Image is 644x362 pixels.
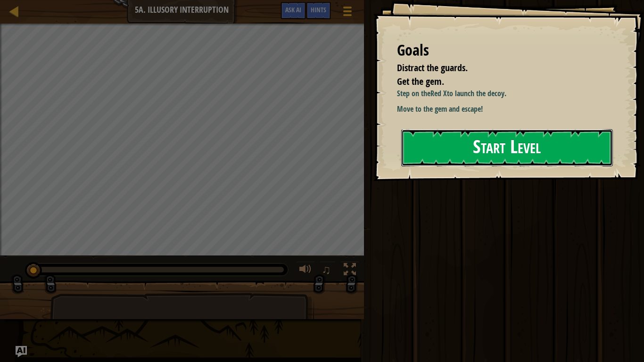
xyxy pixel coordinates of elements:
[397,88,611,99] p: Step on the to launch the decoy.
[430,88,447,99] strong: Red X
[16,346,27,357] button: Ask AI
[385,61,609,75] li: Distract the guards.
[401,129,613,166] button: Start Level
[311,5,326,14] span: Hints
[397,75,444,88] span: Get the gem.
[385,75,609,89] li: Get the gem.
[281,2,306,19] button: Ask AI
[397,61,468,74] span: Distract the guards.
[285,5,301,14] span: Ask AI
[336,2,359,24] button: Show game menu
[320,261,336,280] button: ♫
[340,261,359,280] button: Toggle fullscreen
[296,261,315,280] button: Adjust volume
[322,263,331,277] span: ♫
[397,104,611,115] p: Move to the gem and escape!
[397,40,611,61] div: Goals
